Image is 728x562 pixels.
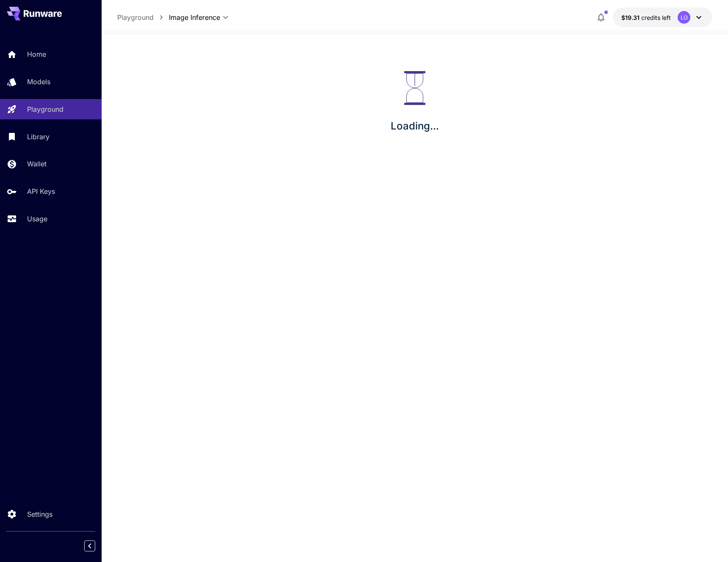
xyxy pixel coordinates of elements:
[27,132,50,142] p: Library
[27,159,47,169] p: Wallet
[641,14,671,21] span: credits left
[621,13,671,22] div: $19.31219
[613,8,712,27] button: $19.31219LO
[27,49,46,59] p: Home
[27,509,52,519] p: Settings
[621,14,641,21] span: $19.31
[117,12,154,22] a: Playground
[117,12,169,22] nav: breadcrumb
[84,540,95,551] button: Collapse sidebar
[27,186,55,196] p: API Keys
[678,11,690,24] div: LO
[27,77,50,87] p: Models
[27,214,47,224] p: Usage
[27,104,63,114] p: Playground
[169,12,220,22] span: Image Inference
[91,538,102,554] div: Collapse sidebar
[391,118,439,134] p: Loading...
